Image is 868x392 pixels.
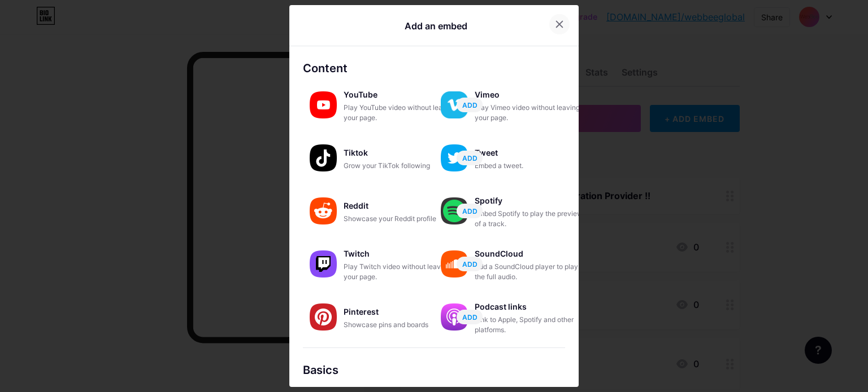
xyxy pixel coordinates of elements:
[457,151,483,165] button: ADD
[310,303,337,331] img: pinterest
[475,193,588,209] div: Spotify
[462,153,478,163] span: ADD
[462,312,478,322] span: ADD
[303,60,565,77] div: Content
[344,246,457,262] div: Twitch
[457,310,483,324] button: ADD
[462,206,478,216] span: ADD
[344,198,457,214] div: Reddit
[475,145,588,161] div: Tweet
[475,103,588,123] div: Play Vimeo video without leaving your page.
[457,98,483,112] button: ADD
[475,315,588,335] div: Link to Apple, Spotify and other platforms.
[475,246,588,262] div: SoundCloud
[310,250,337,278] img: twitch
[344,214,457,224] div: Showcase your Reddit profile
[475,299,588,315] div: Podcast links
[462,259,478,269] span: ADD
[457,204,483,218] button: ADD
[441,303,468,331] img: podcastlinks
[303,362,565,378] div: Basics
[441,144,468,171] img: twitter
[344,161,457,171] div: Grow your TikTok following
[441,197,468,224] img: spotify
[344,304,457,320] div: Pinterest
[344,103,457,123] div: Play YouTube video without leaving your page.
[475,262,588,282] div: Add a SoundCloud player to play the full audio.
[344,320,457,330] div: Showcase pins and boards
[344,262,457,282] div: Play Twitch video without leaving your page.
[405,19,467,33] div: Add an embed
[475,209,588,229] div: Embed Spotify to play the preview of a track.
[344,87,457,103] div: YouTube
[310,197,337,224] img: reddit
[441,250,468,278] img: soundcloud
[310,144,337,171] img: tiktok
[310,91,337,118] img: youtube
[475,87,588,103] div: Vimeo
[462,100,478,110] span: ADD
[457,257,483,271] button: ADD
[475,161,588,171] div: Embed a tweet.
[441,91,468,118] img: vimeo
[344,145,457,161] div: Tiktok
